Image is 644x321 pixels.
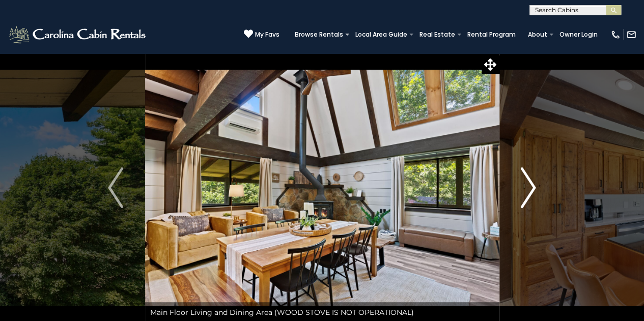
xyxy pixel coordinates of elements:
[290,27,348,42] a: Browse Rentals
[414,27,460,42] a: Real Estate
[255,30,279,39] span: My Favs
[244,29,279,40] a: My Favs
[350,27,412,42] a: Local Area Guide
[108,167,123,208] img: arrow
[554,27,603,42] a: Owner Login
[610,30,621,40] img: phone-regular-white.png
[8,24,149,45] img: White-1-2.png
[626,30,636,40] img: mail-regular-white.png
[462,27,521,42] a: Rental Program
[521,167,536,208] img: arrow
[523,27,552,42] a: About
